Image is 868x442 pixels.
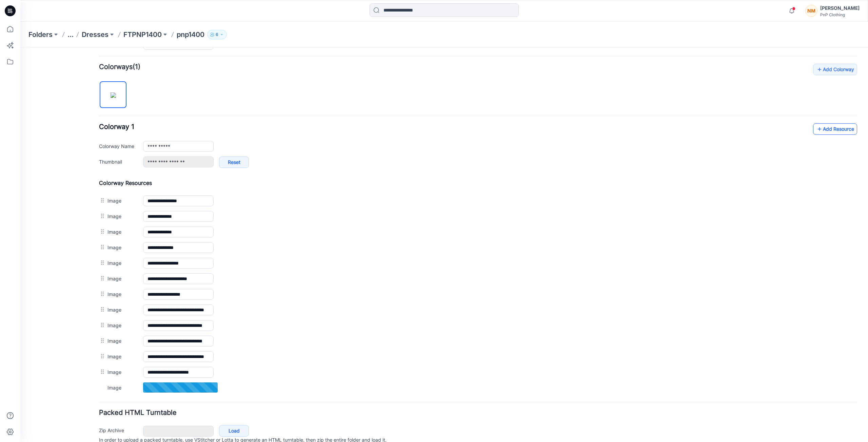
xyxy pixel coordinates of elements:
[87,149,116,157] label: Image
[805,5,817,17] div: NM
[82,30,108,39] a: Dresses
[820,4,860,12] div: [PERSON_NAME]
[79,110,116,118] label: Thumbnail
[87,181,116,188] label: Image
[820,12,860,17] div: PnP Clothing
[87,212,116,219] label: Image
[216,31,218,38] p: 6
[199,378,229,389] a: Load
[87,196,116,204] label: Image
[87,336,116,344] label: Image
[87,258,116,266] label: Image
[87,165,116,172] label: Image
[87,243,116,250] label: Image
[79,132,837,139] h4: Colorway Resources
[123,30,162,39] a: FTPNP1400
[87,227,116,235] label: Image
[79,379,116,386] label: Zip Archive
[207,30,227,39] button: 6
[87,305,116,313] label: Image
[79,75,114,83] span: Colorway 1
[67,30,74,39] button: ...
[87,321,116,328] label: Image
[28,30,53,39] a: Folders
[79,362,837,369] h4: Packed HTML Turntable
[20,47,868,442] iframe: edit-style
[793,76,837,87] a: Add Resource
[79,95,116,102] label: Colorway Name
[79,389,837,409] p: In order to upload a packed turntable, use VStitcher or Lotta to generate an HTML turntable, then...
[199,109,229,121] a: Reset
[87,290,116,297] label: Image
[87,274,116,281] label: Image
[177,30,204,39] p: pnp1400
